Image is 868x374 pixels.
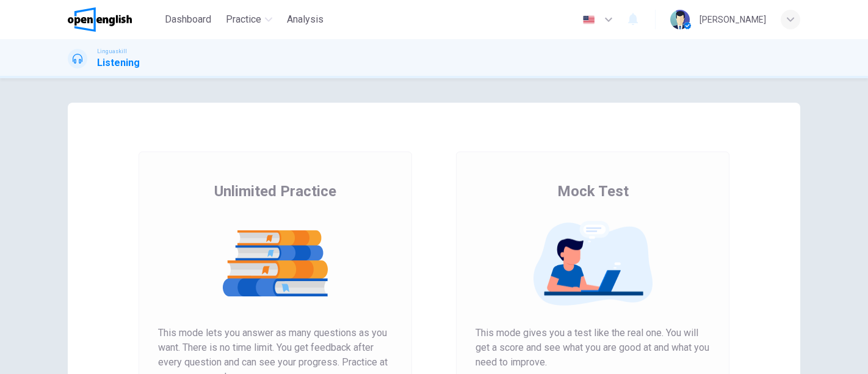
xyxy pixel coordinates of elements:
a: OpenEnglish logo [68,7,160,32]
button: Dashboard [160,9,216,31]
span: Unlimited Practice [214,182,336,201]
span: This mode gives you a test like the real one. You will get a score and see what you are good at a... [476,326,710,370]
span: Dashboard [165,12,211,27]
span: Linguaskill [97,47,127,56]
span: Practice [226,12,261,27]
button: Practice [221,9,277,31]
div: [PERSON_NAME] [700,12,766,27]
span: Mock Test [557,182,629,201]
span: Analysis [287,12,324,27]
img: en [581,15,596,24]
img: OpenEnglish logo [68,7,132,32]
button: Analysis [282,9,328,31]
img: Profile picture [670,10,690,29]
h1: Listening [97,56,140,70]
